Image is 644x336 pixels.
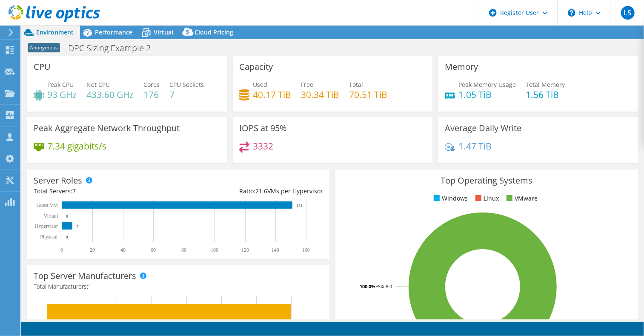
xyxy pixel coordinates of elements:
[504,194,538,203] li: VMware
[151,247,156,253] text: 60
[66,235,68,239] text: 0
[34,187,178,196] div: Total Servers:
[77,224,79,229] text: 7
[526,90,565,99] h4: 1.56 TiB
[143,90,160,99] h4: 176
[72,187,76,195] span: 7
[360,283,375,290] tspan: 100.0%
[154,28,173,36] span: Virtual
[239,62,273,72] h3: Capacity
[253,141,273,151] h4: 3332
[178,187,323,196] div: Ratio: VMs per Hypervisor
[64,43,164,53] h1: DPC Sizing Example 2
[37,202,58,208] text: Guest VM
[95,28,132,36] span: Performance
[66,214,68,218] text: 0
[301,90,339,99] h4: 30.34 TiB
[349,80,363,89] span: Total
[86,80,110,89] span: Net CPU
[34,282,323,291] h4: Total Manufacturers:
[255,187,267,195] span: 21.6
[526,80,565,89] span: Total Memory
[349,90,387,99] h4: 70.51 TiB
[211,247,218,253] text: 100
[241,247,249,253] text: 120
[34,176,82,185] h3: Server Roles
[568,9,575,17] svg: \n
[47,90,77,99] h4: 93 GHz
[297,204,303,208] text: 151
[253,80,267,89] span: Used
[90,247,95,253] text: 20
[169,80,204,89] span: CPU Sockets
[34,62,51,72] h3: CPU
[621,6,635,20] span: LS
[169,90,204,99] h4: 7
[195,28,233,36] span: Cloud Pricing
[86,90,134,99] h4: 433.60 GHz
[432,194,468,203] li: Windows
[458,141,492,151] h4: 1.47 TiB
[272,247,279,253] text: 140
[458,80,516,89] span: Peak Memory Usage
[445,62,478,72] h3: Memory
[473,194,499,203] li: Linux
[34,271,136,281] h3: Top Server Manufacturers
[120,247,126,253] text: 40
[28,43,60,52] span: Anonymous
[47,141,106,151] h4: 7.34 gigabits/s
[44,213,58,219] text: Virtual
[375,283,392,290] tspan: ESXi 8.0
[445,123,521,133] h3: Average Daily Write
[239,123,287,133] h3: IOPS at 95%
[35,223,58,229] text: Hypervisor
[143,80,160,89] span: Cores
[88,282,92,290] span: 1
[60,247,63,253] text: 0
[36,28,74,36] span: Environment
[47,80,74,89] span: Peak CPU
[181,247,186,253] text: 80
[34,123,180,133] h3: Peak Aggregate Network Throughput
[253,90,291,99] h4: 40.17 TiB
[301,80,313,89] span: Free
[302,247,310,253] text: 160
[342,176,631,185] h3: Top Operating Systems
[458,90,516,99] h4: 1.05 TiB
[40,234,57,240] text: Physical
